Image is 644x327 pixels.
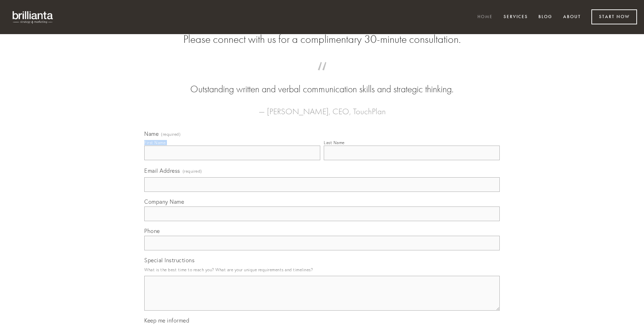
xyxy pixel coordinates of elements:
[155,69,489,83] span: “
[473,11,497,23] a: Home
[155,69,489,96] blockquote: Outstanding written and verbal communication skills and strategic thinking.
[144,227,160,234] span: Phone
[591,9,637,24] a: Start Now
[324,140,345,145] div: Last Name
[534,11,557,23] a: Blog
[144,198,184,205] span: Company Name
[559,11,585,23] a: About
[144,265,500,274] p: What is the best time to reach you? What are your unique requirements and timelines?
[144,167,180,174] span: Email Address
[144,33,500,46] h2: Please connect with us for a complimentary 30-minute consultation.
[161,132,181,137] span: (required)
[144,317,189,324] span: Keep me informed
[155,96,489,118] figcaption: — [PERSON_NAME], CEO, TouchPlan
[144,257,194,264] span: Special Instructions
[144,130,159,137] span: Name
[7,7,59,27] img: brillianta - research, strategy, marketing
[499,11,532,23] a: Services
[144,140,166,145] div: First Name
[183,166,202,176] span: (required)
